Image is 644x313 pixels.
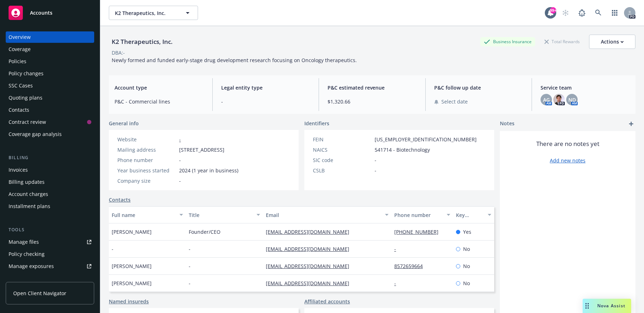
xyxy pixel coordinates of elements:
a: [EMAIL_ADDRESS][DOMAIN_NAME] [266,228,355,235]
span: - [179,156,181,164]
img: photo [553,94,565,105]
button: Phone number [391,206,453,223]
div: K2 Therapeutics, Inc. [109,37,176,46]
a: Coverage [6,44,94,55]
div: Tools [6,226,94,233]
a: Overview [6,31,94,43]
span: [STREET_ADDRESS] [179,146,224,153]
span: - [375,167,376,174]
button: Title [186,206,263,223]
span: - [189,279,191,287]
div: Title [189,211,252,219]
a: Billing updates [6,176,94,188]
div: Account charges [9,188,48,200]
span: Account type [115,84,204,91]
a: Affiliated accounts [304,298,350,305]
a: Search [591,6,605,20]
div: Installment plans [9,201,50,212]
a: Manage exposures [6,261,94,272]
a: Invoices [6,164,94,176]
div: DBA: - [112,49,125,56]
span: ND [568,96,576,104]
a: Account charges [6,188,94,200]
div: Total Rewards [541,37,583,46]
div: Contacts [9,104,29,116]
span: - [179,177,181,185]
a: add [627,120,635,128]
span: Legal entity type [221,84,310,91]
a: Add new notes [550,157,585,164]
span: K2 Therapeutics, Inc. [115,9,177,17]
a: - [394,246,402,252]
a: [EMAIL_ADDRESS][DOMAIN_NAME] [266,263,355,269]
span: No [463,262,470,270]
span: Founder/CEO [189,228,220,236]
a: Coverage gap analysis [6,128,94,140]
a: Policy changes [6,68,94,79]
div: Manage exposures [9,261,54,272]
a: Manage files [6,236,94,248]
span: Open Client Navigator [13,289,66,297]
div: FEIN [313,136,372,143]
a: [PHONE_NUMBER] [394,228,444,235]
div: Phone number [394,211,442,219]
div: Coverage gap analysis [9,128,62,140]
div: Drag to move [583,299,592,313]
a: Report a Bug [575,6,589,20]
div: Mailing address [117,146,176,153]
span: No [463,245,470,253]
div: SSC Cases [9,80,33,91]
div: Manage files [9,236,39,248]
a: Named insureds [109,298,149,305]
span: Select date [441,98,468,105]
div: Email [266,211,381,219]
div: Billing [6,154,94,161]
div: Invoices [9,164,28,176]
a: Policy checking [6,248,94,260]
a: Contract review [6,116,94,128]
div: Key contact [456,211,483,219]
a: Quoting plans [6,92,94,104]
span: P&C estimated revenue [328,84,417,91]
button: K2 Therapeutics, Inc. [109,6,198,20]
div: Full name [112,211,175,219]
a: Contacts [6,104,94,116]
span: There are no notes yet [536,140,599,148]
span: [PERSON_NAME] [112,228,152,236]
span: - [189,245,191,253]
div: Contract review [9,116,46,128]
a: [EMAIL_ADDRESS][DOMAIN_NAME] [266,246,355,252]
a: 8572659664 [394,263,429,269]
div: Overview [9,31,31,43]
div: Policies [9,56,26,67]
span: AG [543,96,550,104]
a: [EMAIL_ADDRESS][DOMAIN_NAME] [266,280,355,287]
div: NAICS [313,146,372,153]
div: Policy checking [9,248,45,260]
div: Billing updates [9,176,45,188]
div: Website [117,136,176,143]
button: Email [263,206,391,223]
span: - [221,98,310,105]
a: Switch app [608,6,622,20]
span: $1,320.66 [328,98,417,105]
button: Full name [109,206,186,223]
button: Nova Assist [583,299,631,313]
a: SSC Cases [6,80,94,91]
span: Nova Assist [597,303,625,309]
span: Yes [463,228,471,236]
a: Installment plans [6,201,94,212]
a: Accounts [6,3,94,23]
div: Phone number [117,156,176,164]
span: - [112,245,113,253]
div: Quoting plans [9,92,42,104]
div: SIC code [313,156,372,164]
div: Company size [117,177,176,185]
a: Start snowing [558,6,573,20]
span: Service team [541,84,630,91]
span: - [189,262,191,270]
span: [US_EMPLOYER_IDENTIFICATION_NUMBER] [375,136,477,143]
span: General info [109,120,139,127]
span: P&C - Commercial lines [115,98,204,105]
